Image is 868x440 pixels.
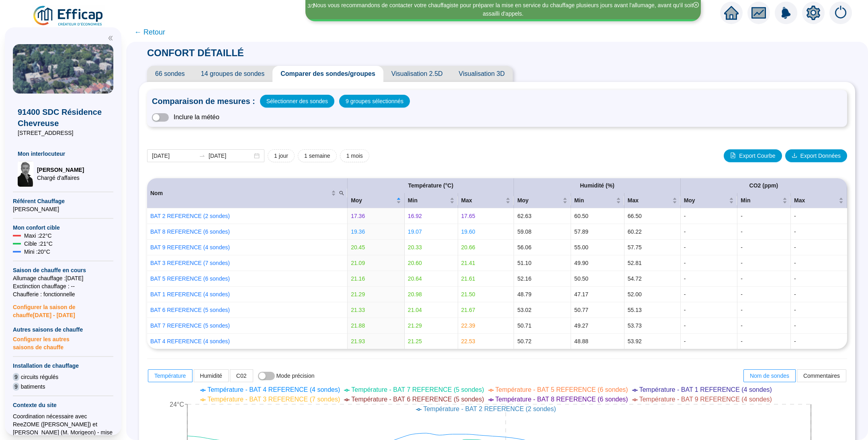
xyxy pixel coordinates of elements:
span: 20.64 [408,275,422,282]
span: Commentaires [803,373,840,379]
td: - [791,287,847,302]
th: Max [624,193,681,208]
td: 55.00 [571,240,624,255]
span: 21.33 [351,307,365,313]
button: Export Données [785,149,847,162]
span: Humidité [200,373,222,379]
span: Allumage chauffage : [DATE] [13,274,113,282]
span: Mode précision [276,373,315,379]
span: Température - BAT 1 REFERENCE (4 sondes) [639,386,772,393]
span: 19.60 [461,228,475,235]
td: - [737,208,791,224]
td: 48.79 [514,287,571,302]
td: - [737,271,791,287]
span: Nom [150,189,330,198]
span: 14 groupes de sondes [193,66,272,82]
span: Max [628,196,671,205]
span: Visualisation 3D [451,66,513,82]
span: home [724,6,739,20]
td: - [737,318,791,334]
td: - [791,224,847,240]
span: Min [574,196,614,205]
span: Export Données [800,152,841,160]
td: 50.77 [571,302,624,318]
span: 17.65 [461,213,475,219]
td: 50.50 [571,271,624,287]
a: BAT 6 REFERENCE (5 sondes) [150,307,230,313]
span: 20.66 [461,244,475,251]
span: 22.39 [461,322,475,329]
span: Moy [684,196,728,205]
td: 53.92 [624,334,681,349]
td: 53.73 [624,318,681,334]
span: setting [806,6,821,20]
span: Température - BAT 7 REFERENCE (5 sondes) [351,386,484,393]
span: 20.33 [408,244,422,251]
span: Saison de chauffe en cours [13,266,113,274]
button: 9 groupes sélectionnés [339,95,410,108]
span: Mini : 20 °C [24,248,50,256]
img: Chargé d'affaires [18,161,34,187]
td: 62.63 [514,208,571,224]
span: circuits régulés [21,373,58,381]
td: 49.27 [571,318,624,334]
td: 60.50 [571,208,624,224]
span: 9 [13,383,19,391]
span: double-left [108,35,113,41]
span: close-circle [693,2,699,8]
span: 21.25 [408,338,422,344]
span: 21.29 [351,291,365,297]
span: 16.92 [408,213,422,219]
a: BAT 9 REFERENCE (4 sondes) [150,244,230,251]
th: Nom [147,178,348,208]
span: Contexte du site [13,401,113,409]
span: 21.09 [351,260,365,266]
td: - [791,334,847,349]
span: Température - BAT 6 REFERENCE (5 sondes) [351,396,484,403]
button: 1 jour [268,149,295,162]
th: Humidité (%) [514,178,680,193]
span: Configurer la saison de chauffe [DATE] - [DATE] [13,298,113,319]
a: BAT 3 REFERENCE (7 sondes) [150,260,230,266]
td: - [791,240,847,255]
td: 48.88 [571,334,624,349]
td: - [681,208,738,224]
a: BAT 4 REFERENCE (4 sondes) [150,338,230,344]
td: - [737,255,791,271]
span: 21.88 [351,322,365,329]
div: Nous vous recommandons de contacter votre chauffagiste pour préparer la mise en service du chauff... [307,1,700,18]
span: Mon interlocuteur [18,150,108,158]
td: 66.50 [624,208,681,224]
span: Max [461,196,504,205]
span: ← Retour [134,26,165,38]
span: 20.98 [408,291,422,297]
span: 21.41 [461,260,475,266]
span: Température [154,373,186,379]
td: 53.02 [514,302,571,318]
span: 19.07 [408,228,422,235]
span: C02 [236,373,247,379]
td: 50.72 [514,334,571,349]
th: Min [737,193,791,208]
a: BAT 7 REFERENCE (5 sondes) [150,322,230,329]
span: Température - BAT 5 REFERENCE (6 sondes) [495,386,628,393]
span: Référent Chauffage [13,197,113,205]
td: 49.90 [571,255,624,271]
span: 91400 SDC Résidence Chevreuse [18,106,108,129]
i: 3 / 3 [307,3,315,9]
th: Min [405,193,458,208]
span: 21.29 [408,322,422,329]
span: 19.36 [351,228,365,235]
a: BAT 1 REFERENCE (4 sondes) [150,291,230,297]
span: Température - BAT 9 REFERENCE (4 sondes) [639,396,772,403]
td: - [681,287,738,302]
span: Maxi : 22 °C [24,232,52,240]
td: 52.16 [514,271,571,287]
span: fund [751,6,766,20]
span: [PERSON_NAME] [13,205,113,213]
span: 1 mois [346,152,363,160]
span: 66 sondes [147,66,193,82]
td: 60.22 [624,224,681,240]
